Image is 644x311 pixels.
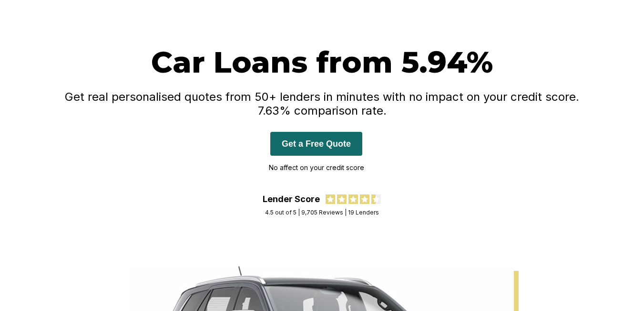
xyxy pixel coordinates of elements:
img: review star [371,194,381,204]
h4: Get real personalised quotes from 50+ lenders in minutes with no impact on your credit score. 7.6... [55,90,589,118]
img: review star [360,194,369,204]
a: Get a Free Quote [270,139,362,149]
p: No affect on your credit score [269,161,364,175]
img: review star [337,194,347,204]
h1: Car Loans from 5.94% [55,44,589,80]
div: Lender Score [263,194,320,204]
div: 4.5 out of 5 | 9,705 Reviews | 19 Lenders [265,209,379,216]
img: review star [348,194,358,204]
img: review star [326,194,335,204]
button: Get a Free Quote [270,132,362,156]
